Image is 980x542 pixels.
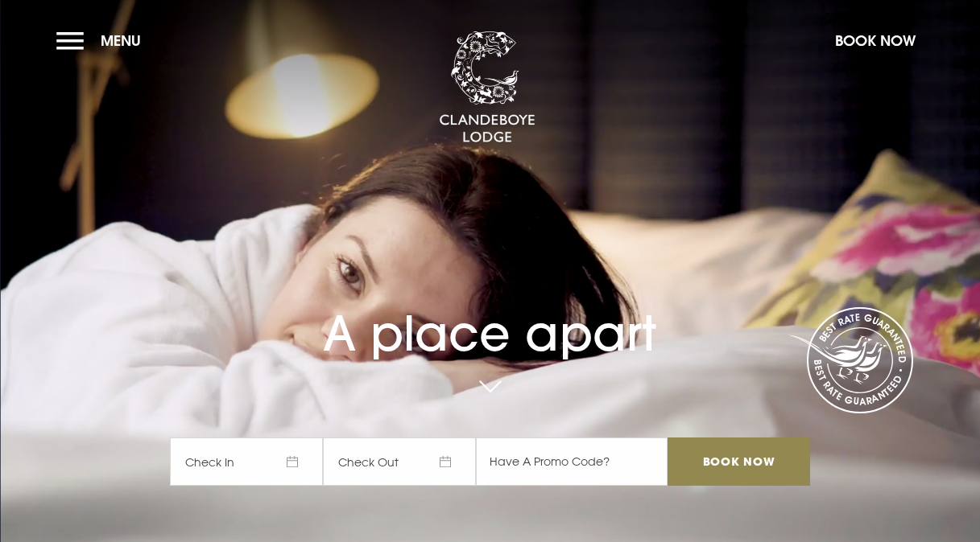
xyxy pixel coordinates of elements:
[439,31,535,144] img: Clandeboye Lodge
[56,23,149,58] button: Menu
[170,437,323,486] span: Check In
[101,31,141,50] span: Menu
[476,437,668,486] input: Have A Promo Code?
[170,272,809,362] h1: A place apart
[323,437,476,486] span: Check Out
[668,437,809,486] input: Book Now
[827,23,924,58] button: Book Now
